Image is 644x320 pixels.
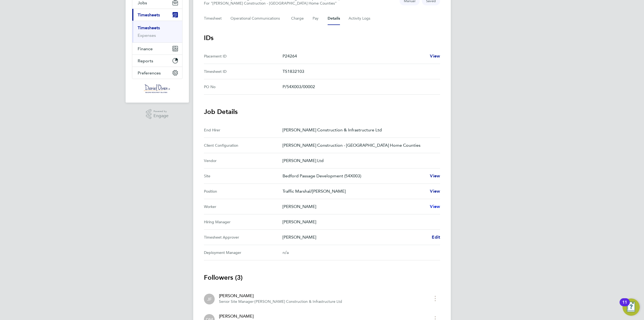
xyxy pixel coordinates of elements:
[430,189,440,194] span: View
[132,84,182,93] a: Go to home page
[204,84,283,90] div: PO No
[349,12,371,25] button: Activity Logs
[313,12,319,25] button: Pay
[204,107,440,116] h3: Job Details
[283,142,436,149] p: [PERSON_NAME] Construction - [GEOGRAPHIC_DATA] Home Counties
[204,142,283,149] div: Client Configuration
[138,33,156,38] a: Expenses
[430,203,440,210] a: View
[430,173,440,179] a: View
[291,12,304,25] button: Charge
[283,68,436,75] p: TS1832103
[430,188,440,195] a: View
[204,53,283,59] div: Placement ID
[204,273,440,282] h3: Followers (3)
[283,203,426,210] p: [PERSON_NAME]
[254,299,255,304] span: ·
[153,114,169,118] span: Engage
[623,299,640,316] button: Open Resource Center, 11 new notifications
[153,109,169,114] span: Powered by
[132,55,182,67] button: Reports
[283,84,436,90] p: P/54X003/00002
[146,109,169,119] a: Powered byEngage
[138,46,153,51] span: Finance
[328,12,340,25] button: Details
[230,12,283,25] button: Operational Communications
[204,173,283,179] div: Site
[204,294,215,304] div: James Flanagan
[207,296,212,302] span: JF
[204,68,283,75] div: Timesheet ID
[132,43,182,55] button: Finance
[138,25,160,30] a: Timesheets
[283,127,436,133] p: [PERSON_NAME] Construction & Infrastructure Ltd
[204,234,283,240] div: Timesheet Approver
[283,173,426,179] p: Bedford Passage Development (54X003)
[432,235,440,240] span: Edit
[132,21,182,42] div: Timesheets
[219,313,346,319] div: [PERSON_NAME]
[430,173,440,178] span: View
[432,234,440,240] a: Edit
[283,157,436,164] p: [PERSON_NAME] Ltd
[138,58,153,63] span: Reports
[138,0,147,5] span: Jobs
[283,234,427,240] p: [PERSON_NAME]
[283,219,436,225] p: [PERSON_NAME]
[204,219,283,225] div: Hiring Manager
[132,9,182,21] button: Timesheets
[132,67,182,79] button: Preferences
[204,1,342,6] div: For "[PERSON_NAME] Construction - [GEOGRAPHIC_DATA] Home Counties"
[430,53,440,59] a: View
[204,188,283,195] div: Position
[622,302,627,309] div: 11
[430,294,440,303] button: timesheet menu
[219,293,342,299] div: [PERSON_NAME]
[138,70,161,75] span: Preferences
[204,157,283,164] div: Vendor
[219,299,254,304] span: Senior Site Manager
[283,188,426,195] p: Traffic Marshal/[PERSON_NAME]
[430,204,440,209] span: View
[204,127,283,133] div: End Hirer
[283,53,426,59] p: P24264
[204,249,283,256] div: Deployment Manager
[204,203,283,210] div: Worker
[255,299,342,304] span: [PERSON_NAME] Construction & Infrastructure Ltd
[430,53,440,59] span: View
[204,34,440,42] h3: IDs
[144,84,171,93] img: danielowen-logo-retina.png
[283,249,431,256] div: n/a
[204,12,222,25] button: Timesheet
[138,12,160,17] span: Timesheets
